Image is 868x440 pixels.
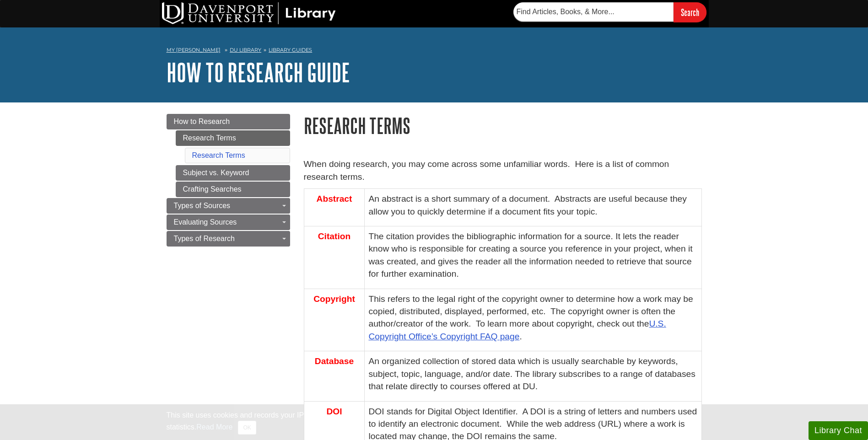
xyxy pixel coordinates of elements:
a: Types of Sources [167,198,290,214]
span: Types of Research [174,235,235,242]
span: Types of Sources [174,202,231,209]
button: Close [238,421,256,435]
a: My [PERSON_NAME] [167,46,221,54]
p: When doing research, you may come across some unfamiliar words. Here is a list of common research... [304,158,702,184]
p: The citation provides the bibliographic information for a source. It lets the reader know who is ... [368,230,697,280]
span: Evaluating Sources [174,218,237,226]
p: An organized collection of stored data which is usually searchable by keywords, subject, topic, l... [368,355,697,392]
span: Abstract [317,194,352,204]
b: Database [315,356,354,366]
a: Research Terms [192,151,245,159]
a: Types of Research [167,231,290,247]
a: U.S. Copyright Office’s Copyright FAQ page [368,319,666,341]
nav: breadcrumb [167,44,702,59]
a: DU Library [230,47,261,53]
a: Library Guides [269,47,312,53]
span: How to Research [174,118,230,125]
input: Find Articles, Books, & More... [513,2,674,21]
button: Library Chat [809,421,868,440]
input: Search [674,2,706,22]
b: Copyright [313,294,355,304]
div: This site uses cookies and records your IP address for usage statistics. Additionally, we use Goo... [167,410,702,435]
img: DU Library [162,2,336,24]
b: DOI [326,407,342,416]
span: Citation [318,231,350,241]
a: Crafting Searches [176,182,290,197]
p: This refers to the legal right of the copyright owner to determine how a work may be copied, dist... [368,293,697,343]
a: How to Research [167,114,290,129]
a: Subject vs. Keyword [176,165,290,181]
a: Evaluating Sources [167,215,290,230]
a: How to Research Guide [167,58,350,86]
a: Research Terms [176,130,290,146]
div: Guide Page Menu [167,114,290,247]
a: Read More [196,423,232,431]
p: An abstract is a short summary of a document. Abstracts are useful because they allow you to quic... [368,193,697,218]
h1: Research Terms [304,114,702,137]
form: Searches DU Library's articles, books, and more [513,2,706,22]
